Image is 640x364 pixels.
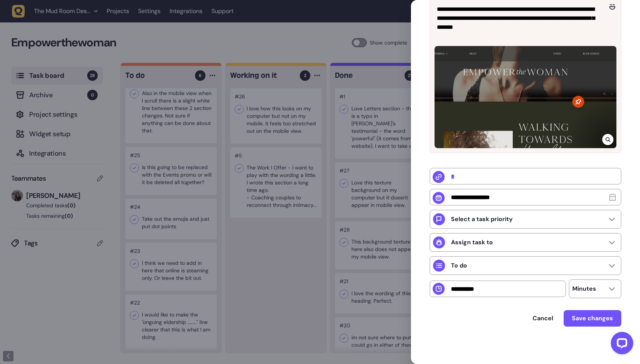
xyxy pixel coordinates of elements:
[572,285,596,293] p: Minutes
[572,314,613,322] span: Save changes
[451,215,513,223] p: Select a task priority
[605,329,636,360] iframe: LiveChat chat widget
[525,311,561,326] button: Cancel
[533,314,553,322] span: Cancel
[451,239,493,246] p: Assign task to
[564,310,621,327] button: Save changes
[451,262,467,269] p: To do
